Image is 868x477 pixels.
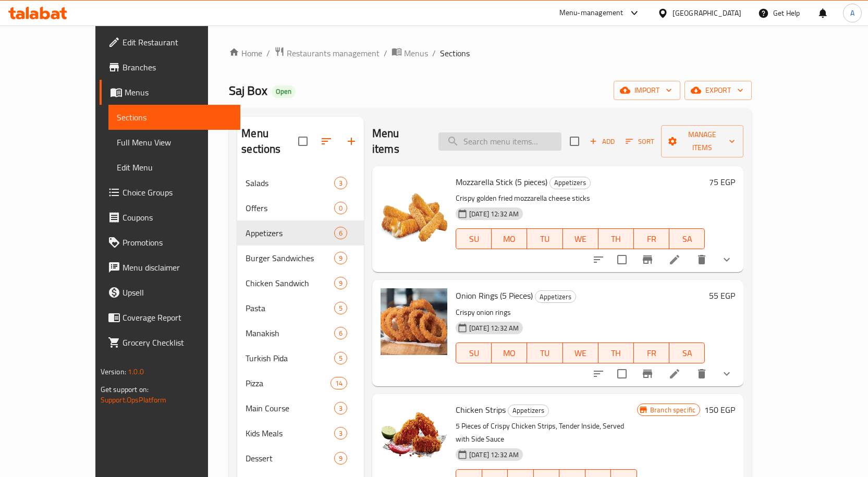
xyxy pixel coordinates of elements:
button: FR [634,343,669,363]
span: Promotions [123,236,232,249]
button: TU [527,343,563,363]
div: [GEOGRAPHIC_DATA] [673,7,741,19]
a: Coverage Report [100,305,240,330]
span: 5 [335,353,347,363]
span: Get support on: [101,383,149,396]
span: Sections [117,111,232,124]
div: Burger Sandwiches9 [237,246,364,271]
button: delete [689,247,714,272]
button: TH [598,343,634,363]
span: Branches [123,61,232,74]
button: Branch-specific-item [635,247,660,272]
span: SU [460,231,487,247]
span: Menus [125,86,232,99]
div: Kids Meals3 [237,421,364,446]
span: Salads [246,177,334,189]
button: sort-choices [586,247,611,272]
div: Manakish6 [237,321,364,346]
span: Full Menu View [117,136,232,149]
button: SU [456,228,492,249]
button: WE [563,228,598,249]
span: Chicken Sandwich [246,277,334,289]
span: MO [496,346,523,361]
a: Edit Menu [108,155,240,180]
span: Sort sections [314,129,339,154]
span: Sort items [619,133,661,150]
div: items [334,252,347,264]
h2: Menu sections [241,126,298,157]
button: MO [492,228,527,249]
span: Main Course [246,402,334,414]
span: 6 [335,228,347,238]
div: Pasta5 [237,296,364,321]
a: Restaurants management [274,46,380,60]
button: Branch-specific-item [635,361,660,386]
span: 9 [335,253,347,263]
img: Onion Rings (5 Pieces) [381,288,447,355]
button: Manage items [661,125,743,157]
span: Appetizers [246,227,334,239]
span: Select to update [611,249,633,271]
button: Add [585,133,619,150]
svg: Show Choices [720,368,733,380]
div: items [334,327,347,339]
span: Coupons [123,211,232,224]
button: show more [714,247,739,272]
span: Kids Meals [246,427,334,439]
span: Pasta [246,302,334,314]
div: Burger Sandwiches [246,252,334,264]
span: MO [496,231,523,247]
span: [DATE] 12:32 AM [465,323,523,333]
button: show more [714,361,739,386]
span: 3 [335,429,347,438]
span: TU [531,346,558,361]
button: FR [634,228,669,249]
span: Open [272,87,296,96]
button: MO [492,343,527,363]
span: TU [531,231,558,247]
span: Dessert [246,452,334,464]
a: Menu disclaimer [100,255,240,280]
span: 1.0.0 [128,365,144,378]
span: Appetizers [550,177,590,189]
a: Menus [392,46,428,60]
div: items [334,452,347,464]
span: Saj Box [229,79,267,102]
a: Edit menu item [668,368,681,380]
span: Select section [564,130,585,152]
span: Version: [101,365,126,378]
a: Upsell [100,280,240,305]
span: Upsell [123,286,232,299]
span: Branch specific [646,405,700,415]
a: Support.OpsPlatform [101,393,167,407]
div: items [334,227,347,239]
img: Mozzarella Stick (5 pieces) [381,175,447,241]
div: items [334,352,347,364]
button: export [684,81,752,100]
span: [DATE] 12:32 AM [465,450,523,460]
div: Chicken Sandwich9 [237,271,364,296]
span: Offers [246,202,334,214]
h2: Menu items [372,126,426,157]
div: Offers0 [237,195,364,221]
div: items [334,277,347,289]
span: Appetizers [535,291,576,303]
span: TH [603,346,630,361]
svg: Show Choices [720,253,733,266]
span: Sort [626,136,654,148]
li: / [384,47,387,59]
h6: 75 EGP [709,175,735,189]
div: items [331,377,347,389]
span: 6 [335,328,347,338]
span: Manakish [246,327,334,339]
li: / [266,47,270,59]
div: Appetizers [535,290,576,303]
a: Home [229,47,262,59]
a: Edit menu item [668,253,681,266]
span: SA [674,346,701,361]
span: Mozzarella Stick (5 pieces) [456,174,547,190]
